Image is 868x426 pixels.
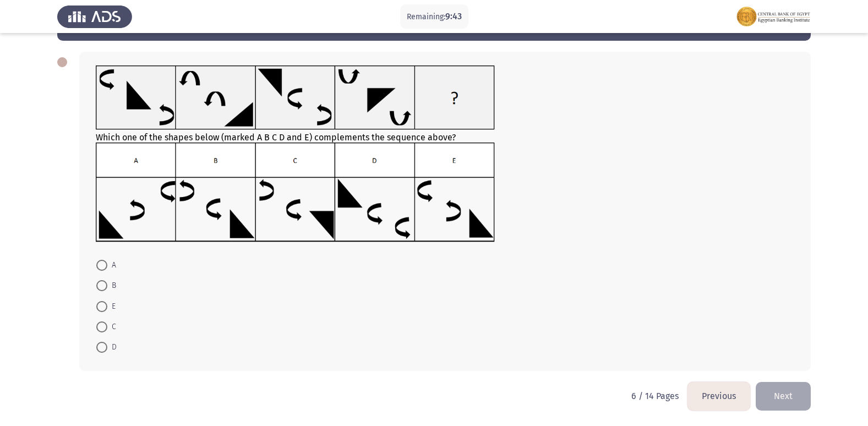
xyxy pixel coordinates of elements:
[57,1,132,32] img: Assess Talent Management logo
[631,391,679,401] p: 6 / 14 Pages
[756,382,811,410] button: load next page
[445,11,462,21] span: 9:43
[96,65,495,130] img: UkFYMDA3NUEucG5nMTYyMjAzMjMyNjEwNA==.png
[687,382,750,410] button: load previous page
[407,10,462,24] p: Remaining:
[107,320,116,334] span: C
[96,143,495,242] img: UkFYMDA3NUIucG5nMTYyMjAzMjM1ODExOQ==.png
[736,1,811,32] img: Assessment logo of FOCUS Assessment 3 Modules EN
[107,259,116,272] span: A
[107,279,116,292] span: B
[107,341,117,354] span: D
[96,65,794,244] div: Which one of the shapes below (marked A B C D and E) complements the sequence above?
[107,300,116,313] span: E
